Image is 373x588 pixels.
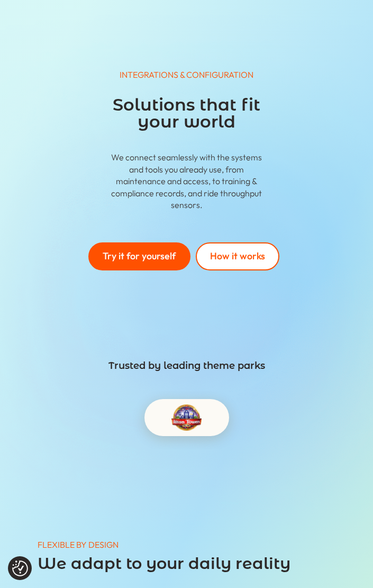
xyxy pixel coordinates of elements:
[38,554,290,573] span: We adapt to your daily reality
[108,360,265,372] span: Trusted by leading theme parks
[38,96,336,135] h1: Solutions that fit your world
[12,560,28,576] img: Revisit consent button
[171,404,201,431] img: atr-logo
[12,560,28,576] button: Consent Preferences
[88,242,190,270] a: Try it for yourself
[196,242,279,270] a: How it works
[104,151,268,211] p: We connect seamlessly with the systems and tools you already use, from maintenance and access, to...
[38,539,336,550] p: FLEXIBLE BY DESIGN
